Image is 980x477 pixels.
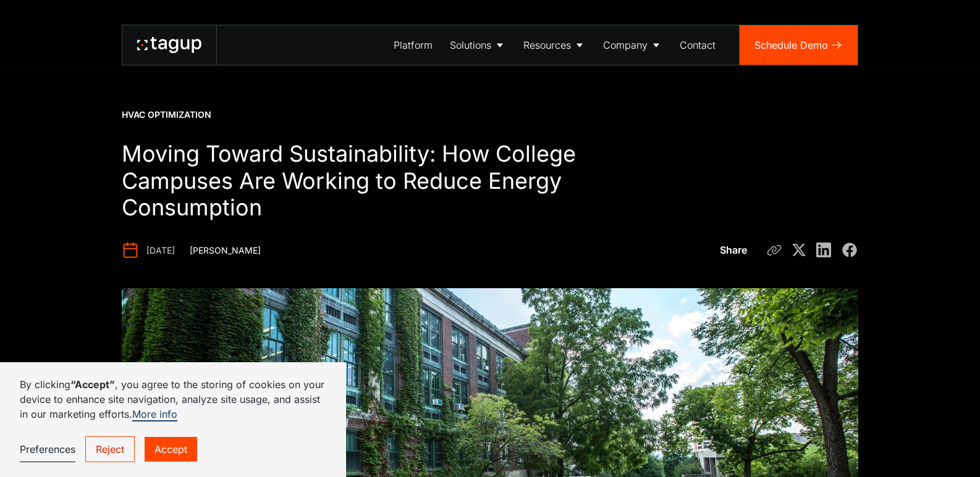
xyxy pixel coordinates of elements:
[754,38,828,52] div: Schedule Demo
[523,38,571,52] div: Resources
[594,25,671,65] a: Company
[20,437,75,462] a: Preferences
[20,377,326,421] p: By clicking , you agree to the storing of cookies on your device to enhance site navigation, anal...
[394,38,433,52] div: Platform
[70,378,115,391] strong: “Accept”
[85,436,135,462] a: Reject
[122,141,612,222] h1: Moving Toward Sustainability: How College Campuses Are Working to Reduce Energy Consumption
[720,243,747,257] div: Share
[145,437,197,462] a: Accept
[385,25,441,65] a: Platform
[515,25,594,65] a: Resources
[122,109,211,121] div: HVAC Optimization
[680,38,716,52] div: Contact
[671,25,724,65] a: Contact
[603,38,648,52] div: Company
[441,25,515,65] a: Solutions
[450,38,491,52] div: Solutions
[740,25,858,65] a: Schedule Demo
[190,244,261,257] div: [PERSON_NAME]
[132,408,177,421] a: More info
[146,244,175,257] div: [DATE]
